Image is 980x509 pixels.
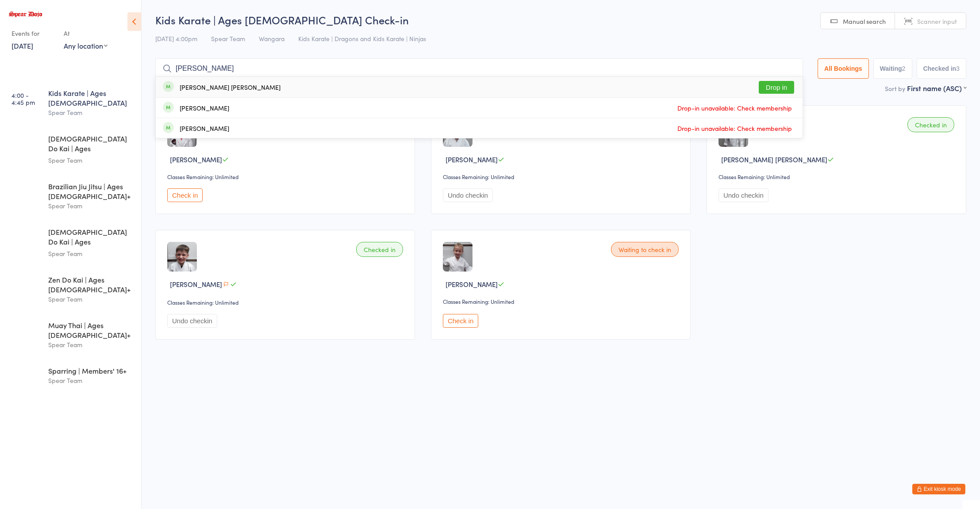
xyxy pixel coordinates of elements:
[12,185,35,199] time: 5:15 - 6:30 pm
[675,101,794,115] span: Drop-in unavailable: Check membership
[167,314,217,328] button: Undo checkin
[885,84,905,93] label: Sort by
[3,174,141,218] a: 5:15 -6:30 pmBrazilian Jiu Jitsu | Ages [DEMOGRAPHIC_DATA]+Spear Team
[167,188,203,202] button: Check in
[167,173,406,180] div: Classes Remaining: Unlimited
[719,173,957,180] div: Classes Remaining: Unlimited
[443,298,681,305] div: Classes Remaining: Unlimited
[721,155,827,164] span: [PERSON_NAME] [PERSON_NAME]
[180,104,229,111] div: [PERSON_NAME]
[446,279,498,289] span: [PERSON_NAME]
[211,34,245,43] span: Spear Team
[759,81,794,94] button: Drop in
[48,181,134,201] div: Brazilian Jiu Jitsu | Ages [DEMOGRAPHIC_DATA]+
[3,126,141,173] a: 4:45 -5:30 pm[DEMOGRAPHIC_DATA] Do Kai | Ages [DEMOGRAPHIC_DATA]Spear Team
[443,314,478,328] button: Check in
[48,340,134,350] div: Spear Team
[170,279,222,289] span: [PERSON_NAME]
[917,17,957,26] span: Scanner input
[3,80,141,125] a: 4:00 -4:45 pmKids Karate | Ages [DEMOGRAPHIC_DATA]Spear Team
[48,320,134,340] div: Muay Thai | Ages [DEMOGRAPHIC_DATA]+
[12,92,35,106] time: 4:00 - 4:45 pm
[167,299,406,306] div: Classes Remaining: Unlimited
[180,84,281,91] div: [PERSON_NAME] [PERSON_NAME]
[12,230,34,245] time: 5:30 - 6:15 pm
[48,249,134,259] div: Spear Team
[843,17,886,26] span: Manual search
[48,134,134,155] div: [DEMOGRAPHIC_DATA] Do Kai | Ages [DEMOGRAPHIC_DATA]
[48,294,134,304] div: Spear Team
[48,155,134,165] div: Spear Team
[48,107,134,118] div: Spear Team
[446,155,498,164] span: [PERSON_NAME]
[956,65,960,72] div: 3
[675,122,794,135] span: Drop-in unavailable: Check membership
[12,41,33,50] a: [DATE]
[902,65,906,72] div: 2
[12,324,34,338] time: 6:30 - 7:30 pm
[167,242,197,272] img: image1745397069.png
[170,155,222,164] span: [PERSON_NAME]
[3,313,141,357] a: 6:30 -7:30 pmMuay Thai | Ages [DEMOGRAPHIC_DATA]+Spear Team
[48,366,134,375] div: Sparring | Members' 16+
[3,219,141,266] a: 5:30 -6:15 pm[DEMOGRAPHIC_DATA] Do Kai | Ages [DEMOGRAPHIC_DATA]Spear Team
[180,125,229,132] div: [PERSON_NAME]
[48,201,134,211] div: Spear Team
[443,173,681,180] div: Classes Remaining: Unlimited
[48,227,134,249] div: [DEMOGRAPHIC_DATA] Do Kai | Ages [DEMOGRAPHIC_DATA]
[3,267,141,312] a: 6:30 -7:30 pmZen Do Kai | Ages [DEMOGRAPHIC_DATA]+Spear Team
[155,34,197,43] span: [DATE] 4:00pm
[9,11,42,17] img: Spear Dojo
[443,188,493,202] button: Undo checkin
[48,275,134,294] div: Zen Do Kai | Ages [DEMOGRAPHIC_DATA]+
[611,242,679,257] div: Waiting to check in
[12,137,35,151] time: 4:45 - 5:30 pm
[48,375,134,386] div: Spear Team
[64,26,108,41] div: At
[12,278,34,292] time: 6:30 - 7:30 pm
[912,484,965,494] button: Exit kiosk mode
[719,188,769,202] button: Undo checkin
[48,88,134,107] div: Kids Karate | Ages [DEMOGRAPHIC_DATA]
[443,242,473,272] img: image1714784828.png
[155,12,966,27] h2: Kids Karate | Ages [DEMOGRAPHIC_DATA] Check-in
[298,34,426,43] span: Kids Karate | Dragons and Kids Karate | Ninjas
[907,117,954,132] div: Checked in
[64,41,108,50] div: Any location
[12,369,35,383] time: 7:30 - 8:00 pm
[12,26,55,41] div: Events for
[873,58,912,79] button: Waiting2
[259,34,284,43] span: Wangara
[818,58,869,79] button: All Bookings
[3,358,141,394] a: 7:30 -8:00 pmSparring | Members' 16+Spear Team
[356,242,403,257] div: Checked in
[155,58,803,79] input: Search
[917,58,967,79] button: Checked in3
[907,83,966,93] div: First name (ASC)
